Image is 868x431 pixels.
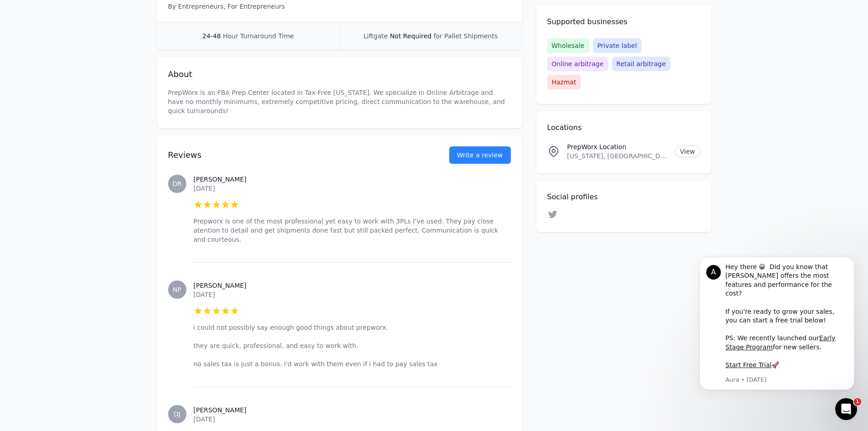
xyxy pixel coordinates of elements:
h2: Supported businesses [547,16,700,27]
span: DJ [174,411,180,417]
span: Hazmat [547,75,581,89]
h2: Locations [547,122,700,133]
p: PrepWorx is an FBA Prep Center located in Tax-Free [US_STATE]. We specialize in Online Arbitrage ... [168,88,511,115]
p: Prepworx is one of the most professional yet easy to work with 3PLs I’ve used. They pay close ate... [194,217,511,244]
time: [DATE] [194,415,215,423]
h2: Reviews [168,149,420,161]
a: Write a review [449,146,511,164]
span: Retail arbitrage [612,57,670,71]
time: [DATE] [194,291,215,298]
h2: About [168,68,511,81]
iframe: Intercom notifications message [686,254,868,425]
span: NP [173,286,181,293]
p: i could not possibly say enough good things about prepworx. they are quick, professional, and eas... [194,323,511,369]
span: Online arbitrage [547,57,608,71]
p: [US_STATE], [GEOGRAPHIC_DATA] [567,151,668,161]
span: 1 [854,398,861,405]
span: Private label [593,38,642,53]
h3: [PERSON_NAME] [194,405,511,415]
h3: [PERSON_NAME] [194,281,511,290]
iframe: Intercom live chat [835,398,857,420]
time: [DATE] [194,185,215,192]
p: PrepWorx Location [567,142,668,151]
p: By Entrepreneurs, For Entrepreneurs [168,2,285,11]
a: View [675,145,700,157]
span: Hour Turnaround Time [223,32,294,40]
h3: [PERSON_NAME] [194,175,511,184]
span: 24-48 [202,32,221,40]
span: Liftgate [364,32,388,40]
span: Wholesale [547,38,589,53]
span: DR [172,181,182,187]
h2: Social profiles [547,192,700,203]
span: for Pallet Shipments [433,32,498,40]
span: Not Required [390,32,431,40]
